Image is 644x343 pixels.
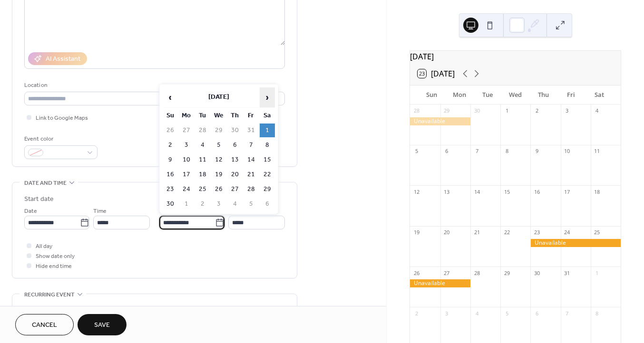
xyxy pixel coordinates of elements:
div: 8 [594,310,601,317]
td: 15 [260,153,275,167]
div: 29 [443,107,450,114]
div: 14 [473,188,480,195]
td: 20 [227,168,243,181]
th: Sa [260,109,275,123]
div: 2 [533,107,540,114]
div: 6 [533,310,540,317]
td: 14 [244,153,259,167]
td: 16 [163,168,178,181]
div: Fri [557,86,585,105]
td: 5 [244,197,259,211]
td: 29 [260,182,275,196]
div: 30 [533,269,540,276]
td: 7 [244,138,259,152]
div: 1 [503,107,510,114]
div: 18 [594,188,601,195]
td: 2 [195,197,210,211]
div: 15 [503,188,510,195]
td: 24 [179,182,194,196]
td: 4 [227,197,243,211]
div: Location [24,80,283,90]
div: 24 [564,229,571,236]
td: 29 [211,124,226,137]
div: 11 [594,148,601,155]
td: 3 [179,138,194,152]
a: Cancel [15,314,74,335]
td: 30 [227,124,243,137]
div: 26 [413,269,420,276]
th: We [211,109,226,123]
div: Event color [24,134,96,144]
div: 7 [473,148,480,155]
div: Unavailable [410,279,470,287]
td: 8 [260,138,275,152]
td: 13 [227,153,243,167]
span: All day [36,242,52,252]
div: Unavailable [410,117,470,125]
div: 10 [564,148,571,155]
div: Start date [24,194,54,204]
span: Cancel [32,321,57,331]
div: Wed [501,86,529,105]
div: 16 [533,188,540,195]
div: 12 [413,188,420,195]
td: 1 [179,197,194,211]
div: 17 [564,188,571,195]
td: 30 [163,197,178,211]
div: [DATE] [410,51,621,62]
div: 29 [503,269,510,276]
div: 4 [473,310,480,317]
div: 19 [413,229,420,236]
td: 22 [260,168,275,181]
div: 2 [413,310,420,317]
span: Link to Google Maps [36,114,88,124]
td: 11 [195,153,210,167]
td: 26 [163,124,178,137]
td: 4 [195,138,210,152]
div: 8 [503,148,510,155]
td: 5 [211,138,226,152]
td: 6 [227,138,243,152]
td: 12 [211,153,226,167]
th: Fr [244,109,259,123]
div: Tue [474,86,502,105]
div: 20 [443,229,450,236]
span: Date and time [24,178,67,188]
span: Date [24,207,37,217]
div: 22 [503,229,510,236]
th: Su [163,109,178,123]
td: 28 [195,124,210,137]
div: Sun [418,86,446,105]
div: 6 [443,148,450,155]
div: 1 [594,269,601,276]
div: 5 [413,148,420,155]
div: 28 [473,269,480,276]
td: 3 [211,197,226,211]
span: › [260,88,274,107]
div: 5 [503,310,510,317]
div: 28 [413,107,420,114]
th: Mo [179,109,194,123]
div: Thu [529,86,557,105]
td: 25 [195,182,210,196]
button: Save [78,314,127,335]
span: Time [93,207,107,217]
div: 13 [443,188,450,195]
td: 27 [179,124,194,137]
td: 18 [195,168,210,181]
td: 6 [260,197,275,211]
th: [DATE] [179,87,259,108]
div: 3 [564,107,571,114]
div: 21 [473,229,480,236]
span: ‹ [163,88,177,107]
td: 10 [179,153,194,167]
div: 31 [564,269,571,276]
td: 27 [227,182,243,196]
div: Mon [446,86,474,105]
div: 7 [564,310,571,317]
button: 23[DATE] [414,67,458,80]
span: Recurring event [24,290,75,300]
td: 2 [163,138,178,152]
span: Save [94,321,110,331]
td: 31 [244,124,259,137]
